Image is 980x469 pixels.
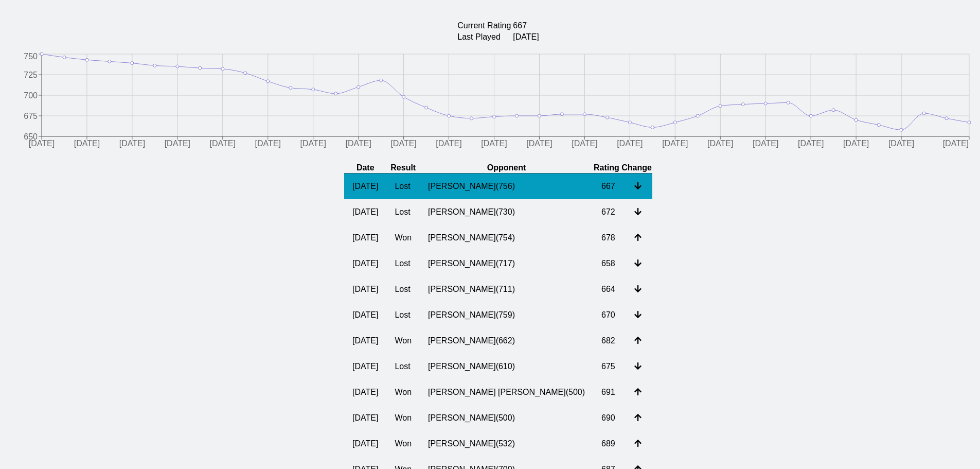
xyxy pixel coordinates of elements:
td: [DATE] [344,379,386,405]
tspan: [DATE] [753,140,778,148]
td: 675 [593,354,626,379]
td: [PERSON_NAME] ( 759 ) [420,302,593,328]
td: [DATE] [344,251,386,276]
td: [DATE] [344,302,386,328]
td: [PERSON_NAME] ( 756 ) [420,173,593,200]
td: [PERSON_NAME] ( 500 ) [420,405,593,431]
tspan: [DATE] [888,140,914,148]
td: 672 [593,199,626,225]
td: [PERSON_NAME] ( 730 ) [420,199,593,225]
th: Date [344,163,386,173]
td: [DATE] [344,225,386,251]
td: [PERSON_NAME] [PERSON_NAME] ( 500 ) [420,379,593,405]
th: Rating Change [593,163,652,173]
td: [PERSON_NAME] ( 610 ) [420,354,593,379]
tspan: [DATE] [210,140,236,148]
tspan: [DATE] [74,140,100,148]
td: Lost [386,199,420,225]
tspan: [DATE] [617,140,643,148]
th: Result [386,163,420,173]
tspan: [DATE] [481,140,507,148]
tspan: 675 [24,112,38,120]
tspan: [DATE] [255,140,281,148]
tspan: [DATE] [572,140,597,148]
td: 678 [593,225,626,251]
tspan: [DATE] [300,140,326,148]
td: Won [386,225,420,251]
td: [PERSON_NAME] ( 754 ) [420,225,593,251]
td: [DATE] [344,173,386,200]
td: [PERSON_NAME] ( 532 ) [420,431,593,457]
td: [DATE] [344,199,386,225]
td: 682 [593,328,626,354]
tspan: [DATE] [390,140,416,148]
td: [DATE] [344,405,386,431]
tspan: 750 [24,52,38,61]
tspan: [DATE] [436,140,461,148]
td: 689 [593,431,626,457]
td: [DATE] [344,354,386,379]
td: [PERSON_NAME] ( 717 ) [420,251,593,276]
tspan: [DATE] [662,140,688,148]
td: [PERSON_NAME] ( 662 ) [420,328,593,354]
td: Last Played [457,32,511,42]
td: Lost [386,276,420,302]
td: Won [386,328,420,354]
td: [DATE] [512,32,539,42]
tspan: 650 [24,132,38,141]
td: 667 [512,21,539,31]
td: 690 [593,405,626,431]
td: [DATE] [344,431,386,457]
tspan: 700 [24,91,38,100]
tspan: [DATE] [119,140,145,148]
tspan: [DATE] [707,140,733,148]
td: [DATE] [344,328,386,354]
td: 667 [593,173,626,200]
tspan: [DATE] [843,140,869,148]
td: Won [386,431,420,457]
td: Won [386,379,420,405]
td: 664 [593,276,626,302]
td: Lost [386,354,420,379]
th: Opponent [420,163,593,173]
td: Won [386,405,420,431]
tspan: [DATE] [526,140,552,148]
td: Current Rating [457,21,511,31]
tspan: [DATE] [345,140,371,148]
tspan: [DATE] [165,140,190,148]
td: Lost [386,173,420,200]
tspan: [DATE] [29,140,55,148]
tspan: 725 [24,71,38,79]
tspan: [DATE] [798,140,824,148]
td: [PERSON_NAME] ( 711 ) [420,276,593,302]
td: Lost [386,251,420,276]
td: 658 [593,251,626,276]
td: 691 [593,379,626,405]
td: Lost [386,302,420,328]
td: 670 [593,302,626,328]
tspan: [DATE] [943,140,969,148]
td: [DATE] [344,276,386,302]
